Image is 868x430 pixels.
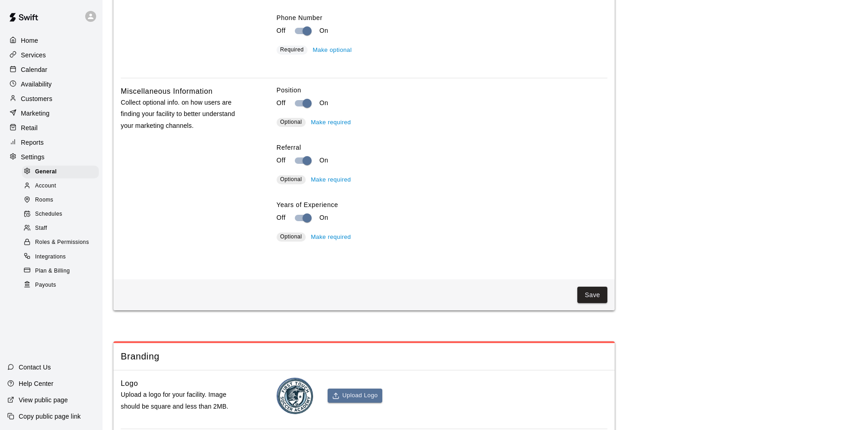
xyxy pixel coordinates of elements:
[280,46,304,53] span: Required
[7,77,95,91] a: Availability
[22,250,103,264] a: Integrations
[280,176,302,182] span: Optional
[121,378,138,390] h6: Logo
[19,379,53,388] p: Help Center
[21,109,50,118] p: Marketing
[35,238,89,247] span: Roles & Permissions
[22,265,99,278] div: Plan & Billing
[308,230,353,244] button: Make required
[21,152,45,162] p: Settings
[280,119,302,125] span: Optional
[22,222,103,236] a: Staff
[310,43,354,57] button: Make optional
[35,210,62,219] span: Schedules
[277,143,607,152] label: Referral
[277,200,607,209] label: Years of Experience
[319,26,329,35] p: On
[21,123,38,132] p: Retail
[22,222,99,235] div: Staff
[278,379,313,414] img: First Touch Soccer Academy logo
[7,63,95,76] a: Calendar
[22,251,99,263] div: Integrations
[22,193,103,207] a: Rooms
[21,51,46,60] p: Services
[22,208,99,221] div: Schedules
[319,156,329,165] p: On
[7,34,95,47] a: Home
[35,167,57,177] span: General
[121,350,607,363] span: Branding
[277,213,286,223] p: Off
[577,287,607,304] button: Save
[7,106,95,120] a: Marketing
[19,363,51,372] p: Contact Us
[19,412,81,421] p: Copy public page link
[21,138,44,147] p: Reports
[308,116,353,130] button: Make required
[319,213,329,223] p: On
[280,233,302,240] span: Optional
[22,180,99,192] div: Account
[7,136,95,149] a: Reports
[19,395,68,405] p: View public page
[22,207,103,222] a: Schedules
[7,150,95,164] a: Settings
[319,98,329,108] p: On
[21,36,38,45] p: Home
[277,26,286,35] p: Off
[21,94,52,103] p: Customers
[35,281,56,290] span: Payouts
[35,253,66,262] span: Integrations
[22,236,103,250] a: Roles & Permissions
[121,389,247,412] p: Upload a logo for your facility. Image should be square and less than 2MB.
[22,236,99,249] div: Roles & Permissions
[328,389,382,403] button: Upload Logo
[7,48,95,62] a: Services
[21,65,47,74] p: Calendar
[22,264,103,278] a: Plan & Billing
[277,86,607,95] label: Position
[35,182,56,191] span: Account
[22,279,99,292] div: Payouts
[35,267,70,276] span: Plan & Billing
[277,13,607,22] label: Phone Number
[277,98,286,108] p: Off
[35,224,47,233] span: Staff
[22,278,103,292] a: Payouts
[121,86,213,97] h6: Miscellaneous Information
[7,92,95,106] a: Customers
[35,196,53,205] span: Rooms
[21,80,52,89] p: Availability
[22,165,103,179] a: General
[308,173,353,187] button: Make required
[121,97,247,132] p: Collect optional info. on how users are finding your facility to better understand your marketing...
[22,179,103,193] a: Account
[277,156,286,165] p: Off
[22,166,99,178] div: General
[7,121,95,135] a: Retail
[22,194,99,207] div: Rooms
